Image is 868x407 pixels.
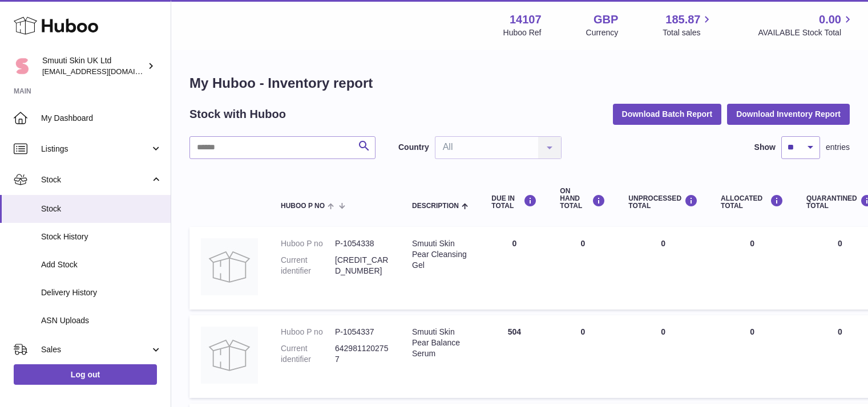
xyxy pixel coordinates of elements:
[14,58,31,75] img: Paivi.korvela@gmail.com
[189,107,286,122] h2: Stock with Huboo
[189,74,850,92] h1: My Huboo - Inventory report
[41,344,150,355] span: Sales
[665,12,700,27] span: 185.87
[41,315,162,326] span: ASN Uploads
[412,202,459,210] span: Description
[281,202,325,210] span: Huboo P no
[335,255,389,276] dd: [CREDIT_CARD_NUMBER]
[838,327,842,336] span: 0
[663,27,713,38] span: Total sales
[335,238,389,249] dd: P-1054338
[41,287,162,298] span: Delivery History
[201,327,258,384] img: product image
[503,27,542,38] div: Huboo Ref
[617,315,709,398] td: 0
[663,12,713,38] a: 185.87 Total sales
[838,239,842,248] span: 0
[281,327,335,337] dt: Huboo P no
[41,113,162,124] span: My Dashboard
[548,315,617,398] td: 0
[41,174,150,185] span: Stock
[758,27,854,38] span: AVAILABLE Stock Total
[42,67,168,76] span: [EMAIL_ADDRESS][DOMAIN_NAME]
[727,104,850,124] button: Download Inventory Report
[201,238,258,295] img: product image
[754,142,776,153] label: Show
[560,188,605,210] div: ON HAND Total
[281,238,335,249] dt: Huboo P no
[412,327,469,359] div: Smuuti Skin Pear Balance Serum
[335,327,389,337] dd: P-1054337
[510,12,542,27] strong: 14107
[709,315,795,398] td: 0
[281,255,335,276] dt: Current identifier
[613,104,722,124] button: Download Batch Report
[709,227,795,310] td: 0
[412,238,469,271] div: Smuuti Skin Pear Cleansing Gel
[721,194,784,210] div: ALLOCATED Total
[41,231,162,242] span: Stock History
[14,364,157,385] a: Log out
[548,227,617,310] td: 0
[281,343,335,365] dt: Current identifier
[758,12,854,38] a: 0.00 AVAILABLE Stock Total
[617,227,709,310] td: 0
[819,12,841,27] span: 0.00
[398,142,429,153] label: Country
[41,203,162,214] span: Stock
[826,142,850,153] span: entries
[594,12,618,27] strong: GBP
[41,144,150,154] span: Listings
[335,343,389,365] dd: 6429811202757
[41,259,162,270] span: Add Stock
[491,194,537,210] div: DUE IN TOTAL
[628,194,698,210] div: UNPROCESSED Total
[586,27,619,38] div: Currency
[480,315,548,398] td: 504
[42,55,145,77] div: Smuuti Skin UK Ltd
[480,227,548,310] td: 0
